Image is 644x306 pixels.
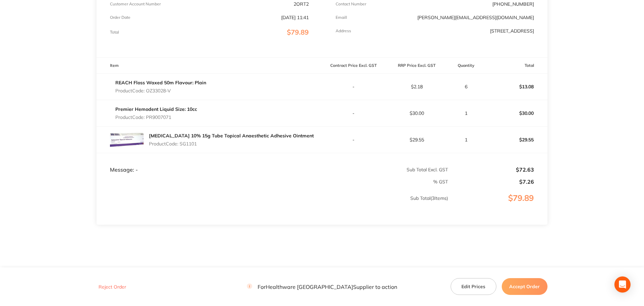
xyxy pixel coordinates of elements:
button: Reject Order [97,284,128,290]
p: [STREET_ADDRESS] [490,28,534,34]
p: Order Date [110,15,130,20]
p: [PHONE_NUMBER] [492,1,534,7]
button: Edit Prices [451,278,496,295]
a: [MEDICAL_DATA] 10% 15g Tube Topical Anaesthetic Adhesive Ointment [149,133,314,139]
img: dTJqb2hxeg [110,130,144,150]
p: 2ORT2 [294,1,309,7]
p: $79.89 [449,193,547,216]
p: Contact Number [336,2,366,6]
p: 1 [449,111,484,116]
td: Message: - [97,153,322,173]
span: $79.89 [287,28,309,36]
a: Premier Hemodent Liquid Size: 10cc [115,106,197,112]
p: $29.55 [485,132,547,148]
p: - [323,111,385,116]
button: Accept Order [502,278,547,295]
p: Emaill [336,15,347,20]
p: % GST [97,179,448,184]
p: Address [336,29,351,33]
p: [DATE] 11:41 [281,15,309,20]
p: Sub Total Excl. GST [323,167,448,172]
p: $2.18 [385,84,448,89]
th: Quantity [448,58,484,74]
p: $7.26 [449,179,534,185]
p: 1 [449,137,484,142]
th: Total [484,58,547,74]
p: Product Code: PR9007071 [115,115,197,120]
p: - [323,137,385,142]
p: Product Code: SG1101 [149,141,314,146]
a: REACH Floss Waxed 50m Flavour: Plain [115,80,206,86]
p: - [323,84,385,89]
a: [PERSON_NAME][EMAIL_ADDRESS][DOMAIN_NAME] [417,14,534,20]
p: 6 [449,84,484,89]
th: Item [97,58,322,74]
p: $29.55 [385,137,448,142]
p: Customer Account Number [110,2,161,6]
th: Contract Price Excl. GST [322,58,385,74]
p: $30.00 [385,111,448,116]
p: For Healthware [GEOGRAPHIC_DATA] Supplier to action [247,283,397,290]
p: $72.63 [449,167,534,173]
p: $30.00 [485,105,547,121]
th: RRP Price Excl. GST [385,58,448,74]
p: $13.08 [485,79,547,95]
p: Total [110,30,119,35]
p: Sub Total ( 3 Items) [97,195,448,214]
div: Open Intercom Messenger [614,276,631,293]
p: Product Code: OZ33028-V [115,88,206,93]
